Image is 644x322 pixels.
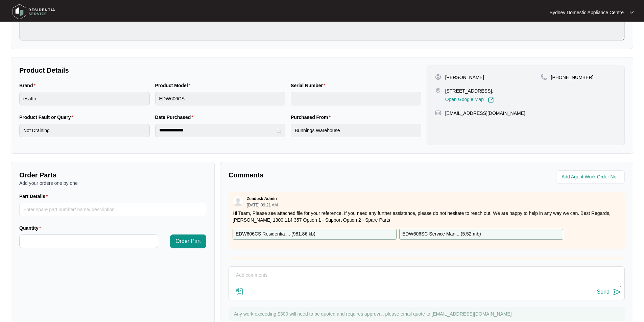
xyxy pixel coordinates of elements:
label: Quantity [19,225,44,231]
img: map-pin [541,74,547,80]
span: Order Part [175,237,201,245]
input: Purchased From [291,124,421,137]
p: [DATE] 09:21 AM [247,203,278,207]
img: Link-External [488,97,494,103]
p: Hi Team, Please see attached file for your reference. If you need any further assistance, please ... [233,210,621,223]
img: file-attachment-doc.svg [236,288,244,296]
input: Serial Number [291,92,421,105]
p: Any work exceeding $300 will need to be quoted and requires approval, please email quote to [EMAI... [234,311,621,317]
a: Open Google Map [445,97,494,103]
input: Product Fault or Query [19,124,150,137]
img: map-pin [435,110,441,116]
p: Zendesk Admin [247,196,277,201]
img: user.svg [233,196,243,206]
p: Product Details [19,66,421,75]
img: residentia service logo [10,2,57,22]
label: Product Fault or Query [19,114,76,121]
p: [EMAIL_ADDRESS][DOMAIN_NAME] [445,110,525,117]
img: map-pin [435,88,441,94]
input: Part Details [19,203,206,216]
img: user-pin [435,74,441,80]
label: Part Details [19,193,51,200]
input: Product Model [155,92,286,105]
p: Add your orders one by one [19,180,206,187]
p: EDW606CS Residentia ... ( 981.86 kb ) [236,230,315,238]
img: dropdown arrow [630,11,634,14]
p: Order Parts [19,170,206,180]
p: [STREET_ADDRESS], [445,88,494,94]
p: [PHONE_NUMBER] [551,74,594,81]
input: Quantity [20,235,158,248]
button: Order Part [170,234,206,248]
img: send-icon.svg [613,288,621,296]
label: Purchased From [291,114,333,121]
label: Product Model [155,82,193,89]
label: Brand [19,82,38,89]
p: [PERSON_NAME] [445,74,484,81]
label: Date Purchased [155,114,196,121]
div: Send [597,289,610,295]
label: Serial Number [291,82,328,89]
p: EDW606SC Service Man... ( 5.52 mb ) [402,230,481,238]
input: Date Purchased [159,127,276,134]
button: Send [597,288,621,297]
input: Brand [19,92,150,105]
p: Comments [229,170,422,180]
p: Sydney Domestic Appliance Centre [550,9,624,16]
input: Add Agent Work Order No. [562,173,621,181]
